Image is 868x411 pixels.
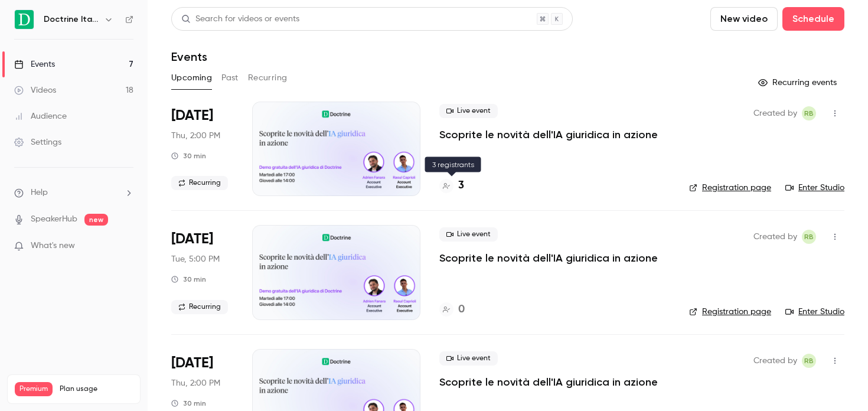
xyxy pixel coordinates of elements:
span: Romain Ballereau [802,230,816,244]
h4: 0 [458,302,465,318]
span: RB [804,354,814,368]
span: Created by [753,230,797,244]
span: Recurring [171,176,228,190]
a: Scoprite le novità dell'IA giuridica in azione [439,375,658,389]
span: Premium [15,382,53,396]
span: Tue, 5:00 PM [171,253,220,265]
button: Schedule [782,7,844,31]
span: Thu, 2:00 PM [171,377,220,389]
h4: 3 [458,178,464,194]
div: Oct 7 Tue, 5:00 PM (Europe/Paris) [171,225,233,319]
span: Live event [439,227,498,242]
button: Upcoming [171,68,212,87]
div: 30 min [171,151,206,161]
div: Search for videos or events [181,13,299,25]
span: Romain Ballereau [802,354,816,368]
a: Enter Studio [785,182,844,194]
span: [DATE] [171,354,213,373]
span: Thu, 2:00 PM [171,130,220,142]
button: Past [221,68,239,87]
a: Registration page [689,182,771,194]
button: New video [710,7,778,31]
h1: Events [171,50,207,64]
a: Enter Studio [785,306,844,318]
a: Scoprite le novità dell'IA giuridica in azione [439,251,658,265]
span: Recurring [171,300,228,314]
iframe: Noticeable Trigger [119,241,133,252]
a: SpeakerHub [31,213,77,226]
div: Oct 2 Thu, 2:00 PM (Europe/Paris) [171,102,233,196]
div: Audience [14,110,67,122]
span: RB [804,106,814,120]
span: Help [31,187,48,199]
button: Recurring events [753,73,844,92]
div: 30 min [171,399,206,408]
div: Settings [14,136,61,148]
span: Created by [753,106,797,120]
span: Live event [439,104,498,118]
span: [DATE] [171,106,213,125]
a: 3 [439,178,464,194]
span: Created by [753,354,797,368]
div: 30 min [171,275,206,284]
span: RB [804,230,814,244]
a: Registration page [689,306,771,318]
span: [DATE] [171,230,213,249]
span: new [84,214,108,226]
span: Plan usage [60,384,133,394]
div: Videos [14,84,56,96]
span: Live event [439,351,498,366]
div: Events [14,58,55,70]
button: Recurring [248,68,288,87]
a: Scoprite le novità dell'IA giuridica in azione [439,128,658,142]
span: Romain Ballereau [802,106,816,120]
span: What's new [31,240,75,252]
li: help-dropdown-opener [14,187,133,199]
a: 0 [439,302,465,318]
img: Doctrine Italia [15,10,34,29]
h6: Doctrine Italia [44,14,99,25]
